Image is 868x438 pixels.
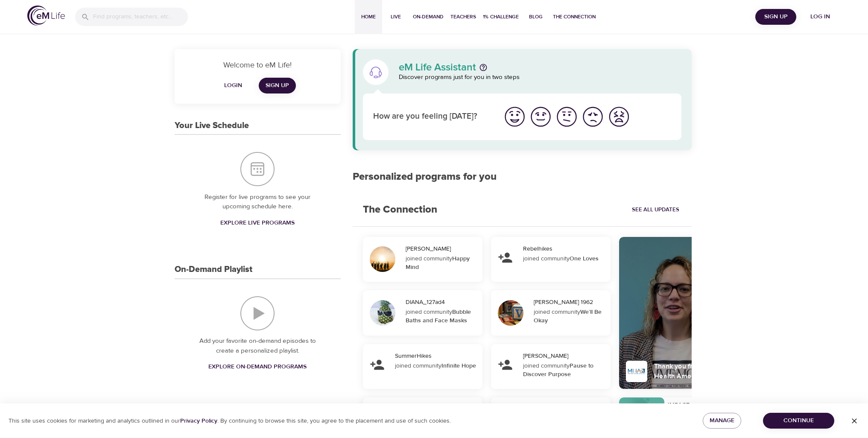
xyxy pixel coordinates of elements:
a: Privacy Policy [180,417,217,425]
a: Sign Up [259,78,296,93]
h3: On-Demand Playlist [175,265,252,274]
h3: Your Live Schedule [175,121,249,131]
p: How are you feeling [DATE]? [373,111,491,123]
span: Blog [526,12,546,21]
span: See All Updates [632,205,679,215]
span: 1% Challenge [483,12,519,21]
img: eM Life Assistant [369,65,383,79]
span: Log in [803,12,837,22]
span: Login [223,80,243,91]
button: Login [219,78,247,93]
img: Your Live Schedule [240,152,275,186]
div: joined community [523,362,605,379]
h2: Personalized programs for you [353,171,692,183]
div: joined community [523,254,605,263]
div: [PERSON_NAME] [523,352,607,360]
a: Explore On-Demand Programs [205,359,310,375]
button: I'm feeling bad [580,104,606,130]
span: Explore Live Programs [220,218,295,228]
span: Teachers [450,12,476,21]
p: Register for live programs to see your upcoming schedule here. [192,193,324,212]
div: joined community [406,254,477,272]
span: On-Demand [413,12,444,21]
img: worst [607,105,631,128]
button: I'm feeling good [528,104,554,130]
div: joined community [406,308,477,325]
img: great [503,105,526,128]
a: See All Updates [630,203,681,216]
div: IMPACT [668,401,735,409]
button: Log in [800,9,841,25]
p: Welcome to eM Life! [185,59,330,71]
span: Manage [710,415,734,426]
p: Discover programs just for you in two steps [399,73,682,82]
img: bad [581,105,605,128]
div: DIANA_127ad4 [406,298,479,307]
button: Sign Up [755,9,796,25]
span: Continue [770,415,827,426]
p: Add your favorite on-demand episodes to create a personalized playlist. [192,336,324,356]
button: Manage [703,413,741,429]
h2: The Connection [353,193,447,226]
strong: Bubble Baths and Face Masks [406,308,471,324]
p: eM Life Assistant [399,62,476,73]
div: joined community [395,362,477,370]
div: [PERSON_NAME] 1962 [534,298,607,307]
span: Live [386,12,406,21]
img: On-Demand Playlist [240,296,275,330]
strong: Pause to Discover Purpose [523,362,593,378]
img: ok [555,105,579,128]
strong: Infinite Hope [441,362,476,370]
span: Sign Up [759,12,793,22]
input: Find programs, teachers, etc... [93,8,188,26]
div: joined community [534,308,605,325]
div: Rebelhikes [523,245,607,253]
div: Thank you from Mental Health America. [654,362,732,381]
a: Explore Live Programs [217,215,298,231]
strong: One Loves [570,255,599,263]
span: Sign Up [266,80,289,91]
strong: We’ll Be Okay [534,308,602,324]
span: The Connection [553,12,596,21]
button: Continue [763,413,834,429]
strong: Happy Mind [406,255,470,271]
img: logo [27,6,65,26]
div: [PERSON_NAME] [406,245,479,253]
button: I'm feeling great [502,104,528,130]
span: Home [358,12,379,21]
div: SummerHikes [395,352,479,360]
span: Explore On-Demand Programs [208,362,307,372]
button: I'm feeling worst [606,104,632,130]
img: good [529,105,552,128]
button: I'm feeling ok [554,104,580,130]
